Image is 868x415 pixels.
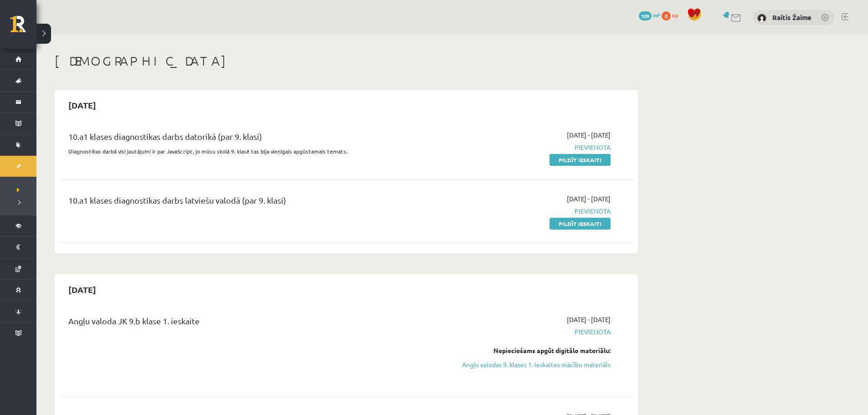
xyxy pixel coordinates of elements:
[439,206,611,216] span: Pievienota
[662,11,671,20] span: 0
[59,279,105,300] h2: [DATE]
[772,13,812,22] a: Raitis Žaime
[68,194,425,211] div: 10.a1 klases diagnostikas darbs latviešu valodā (par 9. klasi)
[550,154,611,166] a: Pildīt ieskaiti
[550,218,611,230] a: Pildīt ieskaiti
[662,11,683,19] a: 0 xp
[672,11,678,19] span: xp
[567,130,611,140] span: [DATE] - [DATE]
[68,315,425,332] div: Angļu valoda JK 9.b klase 1. ieskaite
[439,143,611,152] span: Pievienota
[59,94,105,116] h2: [DATE]
[567,315,611,324] span: [DATE] - [DATE]
[439,327,611,337] span: Pievienota
[439,346,611,355] div: Nepieciešams apgūt digitālo materiālu:
[757,14,766,23] img: Raitis Žaime
[639,11,652,20] span: 109
[68,130,425,147] div: 10.a1 klases diagnostikas darbs datorikā (par 9. klasi)
[68,147,425,155] p: Diagnostikas darbā visi jautājumi ir par JavaScript, jo mūsu skolā 9. klasē tas bija vienīgais ap...
[10,16,36,39] a: Rīgas 1. Tālmācības vidusskola
[439,360,611,369] a: Angļu valodas 9. klases 1. ieskaites mācību materiāls
[567,194,611,204] span: [DATE] - [DATE]
[653,11,660,19] span: mP
[55,53,638,69] h1: [DEMOGRAPHIC_DATA]
[639,11,660,19] a: 109 mP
